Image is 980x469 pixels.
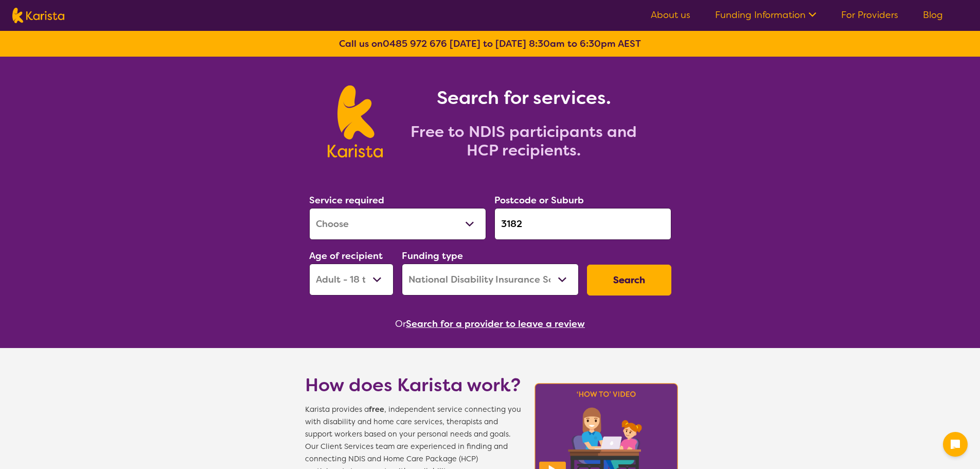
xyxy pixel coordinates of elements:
b: free [369,405,384,414]
h2: Free to NDIS participants and HCP recipients. [395,123,652,160]
img: Karista logo [328,85,383,158]
label: Postcode or Suburb [494,194,584,206]
img: Karista logo [12,8,64,23]
button: Search for a provider to leave a review [406,316,585,332]
label: Funding type [402,250,463,262]
a: About us [651,9,690,21]
b: Call us on [DATE] to [DATE] 8:30am to 6:30pm AEST [339,38,641,50]
a: Funding Information [715,9,816,21]
button: Search [587,265,671,296]
a: Blog [923,9,943,21]
a: For Providers [841,9,898,21]
input: Type [494,208,671,240]
label: Service required [309,194,384,206]
label: Age of recipient [309,250,383,262]
a: 0485 972 676 [383,38,447,50]
h1: How does Karista work? [305,373,521,397]
span: Or [395,316,406,332]
h1: Search for services. [395,85,652,110]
